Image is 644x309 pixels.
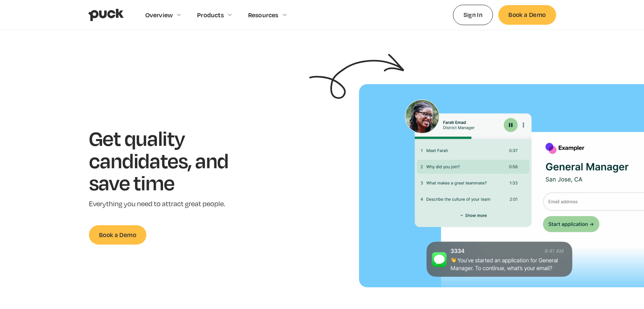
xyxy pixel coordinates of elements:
a: Book a Demo [498,5,556,24]
h1: Get quality candidates, and save time [89,127,249,194]
div: Products [197,11,224,19]
div: Overview [145,11,173,19]
div: Resources [248,11,279,19]
a: Book a Demo [89,225,146,245]
p: Everything you need to attract great people. [89,199,249,209]
a: Sign In [453,5,493,25]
